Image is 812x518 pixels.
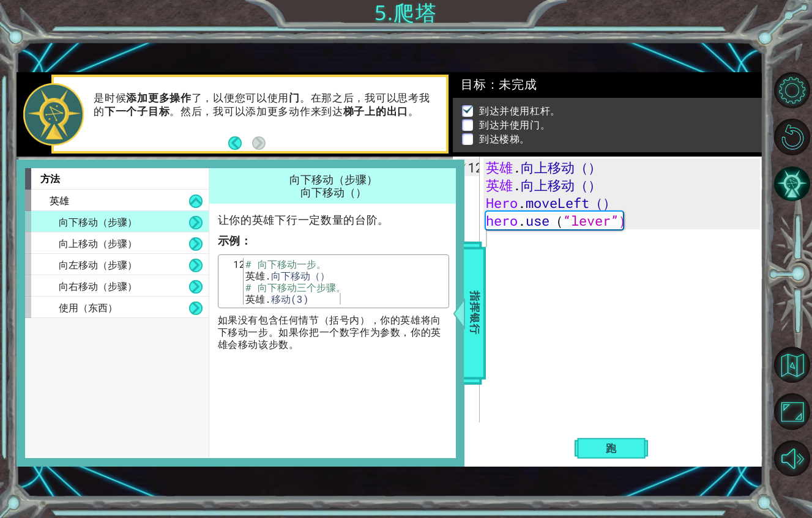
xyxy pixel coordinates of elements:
span: 目标 [461,77,537,92]
span: 向上移动（步骤） [59,237,137,250]
strong: 门 [289,92,300,104]
span: 向下移动（步骤） [59,215,137,228]
span: 向左移动（步骤） [59,258,137,271]
span: 向下移动（步骤） [289,172,378,187]
span: ：未完成 [486,77,537,92]
span: 英雄 [50,194,69,207]
p: 让你的英雄下行一定数量的台阶。 [218,213,449,228]
strong: 梯子上的出口 [343,106,408,117]
div: 方法 [25,168,209,190]
strong: ： [218,234,252,247]
button: 最大化浏览器 [774,393,810,429]
span: 向右移动（步骤） [59,279,137,292]
div: 向下移动（步骤）向下移动（） [209,168,458,204]
button: 沉默 [774,440,810,476]
strong: 添加更多操作 [126,92,191,104]
span: 使用（东西） [59,301,117,314]
strong: 下一个子目标 [105,106,169,117]
span: 指挥银行 [465,250,485,376]
div: 1234 [222,258,244,270]
span: 方法 [40,173,61,185]
span: 示例 [218,234,240,247]
p: 到达并使用杠杆。 [479,104,560,117]
button: 级别选项 [774,72,810,108]
span: 向下移动（） [300,185,367,199]
button: 下一个 [252,136,266,150]
button: 返回 [228,136,252,150]
div: 12345 [456,158,480,176]
button: Shift+Enter：运行当前代码。 [575,433,648,464]
p: 到达并使用门。 [479,118,550,131]
span: 跑 [594,442,629,454]
p: 是时候 了，以便您可以使用 。在那之后，我可以思考我的 。然后，我可以添加更多动作来到达 。 [94,92,438,119]
button: 重启级别 [774,119,810,155]
button: 回到地图 [774,347,810,383]
img: 复选框的勾号 [462,104,474,114]
button: 人工智能跟踪 [774,166,810,202]
a: 回到地图 [775,342,812,388]
p: 如果没有包含任何情节（括号内），你的英雄将向下移动一步。如果你把一个数字作为参数，你的英雄会移动该步数。 [218,314,449,351]
p: 到达楼梯。 [479,132,530,146]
